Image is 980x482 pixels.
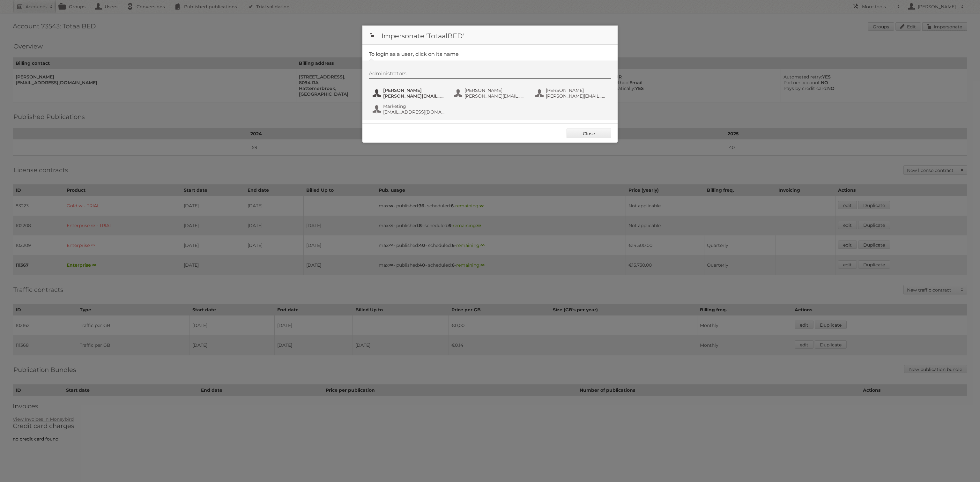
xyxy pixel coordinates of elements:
[362,26,618,45] h1: Impersonate 'TotaalBED'
[369,51,459,57] legend: To login as a user, click on its name
[464,87,526,93] span: [PERSON_NAME]
[383,103,445,109] span: Marketing
[369,70,611,79] div: Administrators
[535,87,610,100] button: [PERSON_NAME] [PERSON_NAME][EMAIL_ADDRESS][DOMAIN_NAME]
[372,103,447,115] button: Marketing [EMAIL_ADDRESS][DOMAIN_NAME]
[383,109,445,115] span: [EMAIL_ADDRESS][DOMAIN_NAME]
[567,129,611,138] a: Close
[546,93,608,99] span: [PERSON_NAME][EMAIL_ADDRESS][DOMAIN_NAME]
[383,87,445,93] span: [PERSON_NAME]
[383,93,445,99] span: [PERSON_NAME][EMAIL_ADDRESS][DOMAIN_NAME]
[464,93,526,99] span: [PERSON_NAME][EMAIL_ADDRESS][DOMAIN_NAME]
[546,87,608,93] span: [PERSON_NAME]
[372,87,447,100] button: [PERSON_NAME] [PERSON_NAME][EMAIL_ADDRESS][DOMAIN_NAME]
[453,87,528,100] button: [PERSON_NAME] [PERSON_NAME][EMAIL_ADDRESS][DOMAIN_NAME]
